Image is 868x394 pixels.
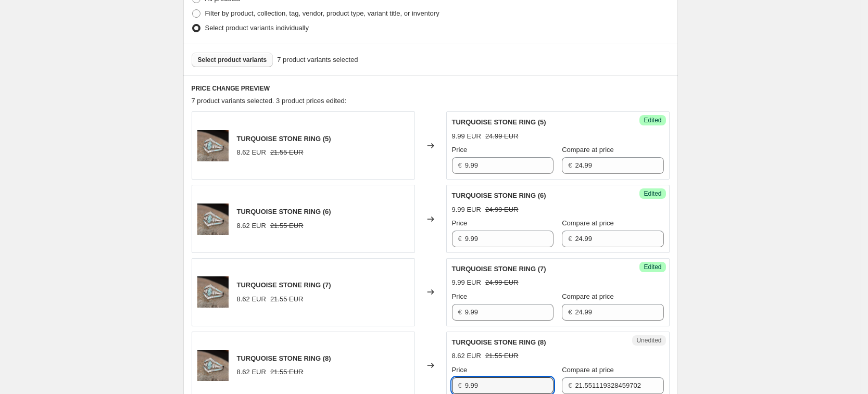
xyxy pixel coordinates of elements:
[452,293,468,300] span: Price
[270,221,304,231] strike: 21.55 EUR
[562,293,614,300] span: Compare at price
[452,366,468,374] span: Price
[452,118,546,126] span: TURQUOISE STONE RING (5)
[205,24,309,32] span: Select product variants individually
[270,294,304,304] strike: 21.55 EUR
[644,263,661,271] span: Edited
[192,84,670,93] h6: PRICE CHANGE PREVIEW
[198,56,267,64] span: Select product variants
[197,130,229,161] img: 2_8e111886-4b0f-420a-9742-1e3f75623614_80x.png
[458,235,462,243] span: €
[636,336,661,345] span: Unedited
[485,131,519,142] strike: 24.99 EUR
[237,294,266,304] div: 8.62 EUR
[568,161,572,169] span: €
[458,382,462,389] span: €
[237,354,331,362] span: TURQUOISE STONE RING (8)
[197,276,229,308] img: 2_8e111886-4b0f-420a-9742-1e3f75623614_80x.png
[568,235,572,243] span: €
[644,189,661,198] span: Edited
[270,367,304,377] strike: 21.55 EUR
[270,147,304,158] strike: 21.55 EUR
[452,219,468,227] span: Price
[237,221,266,231] div: 8.62 EUR
[568,308,572,316] span: €
[562,219,614,227] span: Compare at price
[452,192,546,199] span: TURQUOISE STONE RING (6)
[452,338,546,346] span: TURQUOISE STONE RING (8)
[192,53,273,67] button: Select product variants
[197,350,229,381] img: 2_8e111886-4b0f-420a-9742-1e3f75623614_80x.png
[485,351,519,361] strike: 21.55 EUR
[452,351,481,361] div: 8.62 EUR
[458,161,462,169] span: €
[237,147,266,158] div: 8.62 EUR
[452,131,481,142] div: 9.99 EUR
[237,281,331,289] span: TURQUOISE STONE RING (7)
[452,265,546,273] span: TURQUOISE STONE RING (7)
[452,205,481,215] div: 9.99 EUR
[237,135,331,143] span: TURQUOISE STONE RING (5)
[277,55,358,65] span: 7 product variants selected
[197,204,229,235] img: 2_8e111886-4b0f-420a-9742-1e3f75623614_80x.png
[452,277,481,288] div: 9.99 EUR
[192,97,347,105] span: 7 product variants selected. 3 product prices edited:
[562,366,614,374] span: Compare at price
[458,308,462,316] span: €
[452,146,468,154] span: Price
[485,277,519,288] strike: 24.99 EUR
[568,382,572,389] span: €
[644,116,661,124] span: Edited
[485,205,519,215] strike: 24.99 EUR
[205,9,439,17] span: Filter by product, collection, tag, vendor, product type, variant title, or inventory
[562,146,614,154] span: Compare at price
[237,208,331,215] span: TURQUOISE STONE RING (6)
[237,367,266,377] div: 8.62 EUR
